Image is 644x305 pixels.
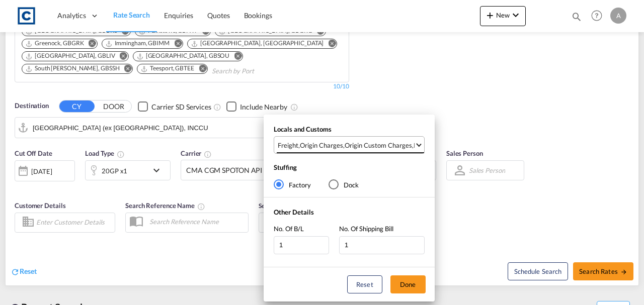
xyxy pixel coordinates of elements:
span: Locals and Customs [274,125,332,133]
span: Stuffing [274,163,297,171]
button: Done [390,275,426,293]
div: Origin Custom Charges [345,141,412,150]
span: No. Of B/L [274,225,304,233]
span: No. Of Shipping Bill [339,225,393,233]
div: Freight [278,141,298,150]
md-radio-button: Dock [329,179,359,189]
div: Pickup Charges [414,141,458,150]
div: Origin Charges [300,141,343,150]
md-radio-button: Factory [274,179,311,189]
input: No. Of B/L [274,236,329,254]
button: Reset [347,275,382,293]
span: , , , [278,141,415,150]
input: No. Of Shipping Bill [339,236,425,254]
md-select: Select Locals and Customs: Freight, Origin Charges, Origin Custom Charges, Pickup Charges [274,136,425,154]
span: Other Details [274,208,314,216]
